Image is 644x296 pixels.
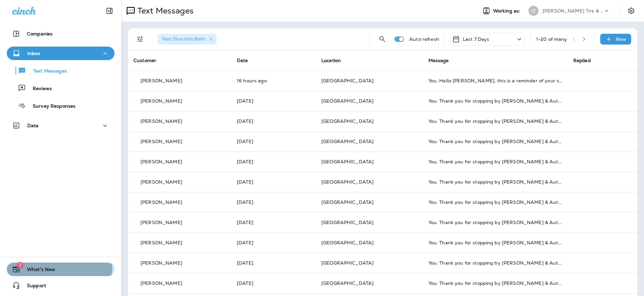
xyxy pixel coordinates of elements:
span: [GEOGRAPHIC_DATA] [321,138,374,144]
button: Settings [625,5,637,17]
p: Auto refresh [409,36,439,42]
p: Aug 9, 2025 08:04 AM [237,118,311,124]
div: You: Thank you for stopping by Jensen Tire & Auto - West Dodge Road. Please take 30 seconds to le... [428,179,562,185]
div: You: Thank you for stopping by Jensen Tire & Auto - West Dodge Road. Please take 30 seconds to le... [428,280,562,286]
p: Companies [27,31,53,36]
span: 7 [17,262,24,269]
p: [PERSON_NAME] [140,280,182,286]
button: Collapse Sidebar [100,4,119,18]
p: [PERSON_NAME] [140,139,182,144]
p: New [616,36,626,42]
p: Text Messages [135,6,194,16]
span: [GEOGRAPHIC_DATA] [321,179,374,185]
div: You: Thank you for stopping by Jensen Tire & Auto - West Dodge Road. Please take 30 seconds to le... [428,159,562,164]
button: Text Messages [7,63,115,78]
p: Aug 8, 2025 04:44 PM [237,240,311,245]
p: Aug 9, 2025 08:04 AM [237,139,311,144]
p: Reviews [26,86,52,92]
button: Search Messages [376,32,389,46]
p: Aug 9, 2025 08:04 AM [237,179,311,185]
div: You: Thank you for stopping by Jensen Tire & Auto - West Dodge Road. Please take 30 seconds to le... [428,240,562,245]
div: You: Thank you for stopping by Jensen Tire & Auto - West Dodge Road. Please take 30 seconds to le... [428,118,562,124]
p: [PERSON_NAME] [140,78,182,83]
div: 1 - 20 of many [536,36,567,42]
span: [GEOGRAPHIC_DATA] [321,78,374,84]
p: [PERSON_NAME] [140,260,182,266]
div: You: Thank you for stopping by Jensen Tire & Auto - West Dodge Road. Please take 30 seconds to le... [428,199,562,205]
p: [PERSON_NAME] [140,240,182,245]
button: 7What's New [7,263,115,276]
div: You: Thank you for stopping by Jensen Tire & Auto - West Dodge Road. Please take 30 seconds to le... [428,220,562,225]
button: Reviews [7,81,115,95]
span: Message [428,57,449,63]
p: [PERSON_NAME] Tire & Auto [543,8,603,14]
div: You: Hello Aaron, this is a reminder of your scheduled appointment set for 08/11/2025 2:00 PM at ... [428,78,562,83]
button: Support [7,279,115,292]
div: Text Direction:Both [158,34,217,45]
span: Location [321,57,341,63]
span: Date [237,57,248,63]
span: [GEOGRAPHIC_DATA] [321,280,374,286]
button: Companies [7,27,115,41]
p: Aug 9, 2025 08:04 AM [237,199,311,205]
p: Survey Responses [26,103,75,110]
p: [PERSON_NAME] [140,179,182,185]
span: [GEOGRAPHIC_DATA] [321,118,374,124]
p: Inbox [27,51,40,56]
p: [PERSON_NAME] [140,220,182,225]
p: [PERSON_NAME] [140,159,182,164]
span: [GEOGRAPHIC_DATA] [321,260,374,266]
p: Aug 10, 2025 01:47 PM [237,78,311,83]
div: JT [528,6,539,16]
span: [GEOGRAPHIC_DATA] [321,199,374,205]
div: You: Thank you for stopping by Jensen Tire & Auto - West Dodge Road. Please take 30 seconds to le... [428,139,562,144]
span: Customer [133,57,156,63]
p: Data [27,123,39,128]
p: [PERSON_NAME] [140,118,182,124]
button: Survey Responses [7,99,115,113]
button: Filters [133,32,147,46]
span: [GEOGRAPHIC_DATA] [321,240,374,246]
button: Data [7,119,115,132]
span: Replied [573,57,591,63]
p: Aug 8, 2025 03:40 PM [237,280,311,286]
p: [PERSON_NAME] [140,199,182,205]
p: Aug 9, 2025 08:04 AM [237,220,311,225]
span: What's New [20,267,55,275]
p: Aug 8, 2025 04:41 PM [237,260,311,266]
span: Text Direction : Both [162,36,205,42]
p: [PERSON_NAME] [140,98,182,104]
span: Support [20,283,46,291]
span: Working as: [493,8,522,14]
div: You: Thank you for stopping by Jensen Tire & Auto - West Dodge Road. Please take 30 seconds to le... [428,98,562,104]
span: [GEOGRAPHIC_DATA] [321,219,374,225]
span: [GEOGRAPHIC_DATA] [321,159,374,165]
span: [GEOGRAPHIC_DATA] [321,98,374,104]
p: Aug 9, 2025 08:04 AM [237,159,311,164]
div: You: Thank you for stopping by Jensen Tire & Auto - West Dodge Road. Please take 30 seconds to le... [428,260,562,266]
button: Inbox [7,47,115,60]
p: Last 7 Days [463,36,489,42]
p: Aug 9, 2025 08:04 AM [237,98,311,104]
p: Text Messages [26,68,67,75]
